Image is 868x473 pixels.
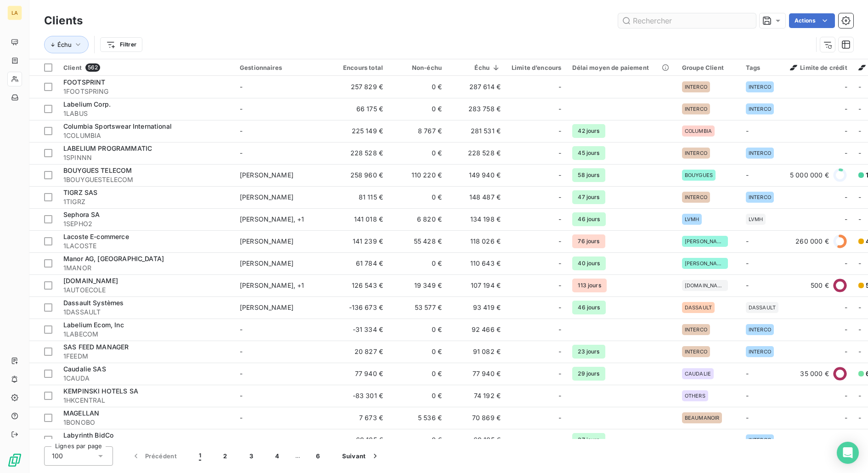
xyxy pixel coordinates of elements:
[558,413,561,422] span: -
[749,106,771,112] span: INTERCO
[330,230,389,252] td: 141 239 €
[447,363,506,385] td: 77 940 €
[682,436,685,444] span: -
[685,239,725,244] span: [PERSON_NAME]
[330,363,389,385] td: 77 940 €
[447,76,506,98] td: 287 614 €
[447,385,506,407] td: 74 192 €
[330,98,389,120] td: 66 175 €
[558,391,561,400] span: -
[240,325,242,333] span: -
[572,124,605,138] span: 42 jours
[7,6,22,20] div: LA
[845,82,847,91] span: -
[240,370,242,377] span: -
[453,64,501,71] div: Échu
[837,442,859,464] div: Open Intercom Messenger
[845,148,847,158] span: -
[63,277,118,285] span: [DOMAIN_NAME]
[240,348,242,355] span: -
[290,449,305,463] span: …
[63,233,129,240] span: Lacoste E-commerce
[264,446,290,466] button: 4
[749,194,771,200] span: INTERCO
[447,164,506,186] td: 149 940 €
[330,142,389,164] td: 228 528 €
[845,325,847,334] span: -
[572,301,605,314] span: 46 jours
[572,433,605,447] span: 37 jours
[685,371,711,376] span: CAUDALIE
[212,446,238,466] button: 2
[63,396,229,405] span: 1HKCENTRAL
[845,413,847,422] span: -
[447,319,506,341] td: 92 466 €
[331,446,391,466] button: Suivant
[389,120,447,142] td: 8 767 €
[618,13,756,28] input: Rechercher
[572,212,605,226] span: 46 jours
[685,305,712,310] span: DASSAULT
[63,188,97,196] span: TIGRZ SAS
[63,365,106,373] span: Caudalie SAS
[685,349,707,354] span: INTERCO
[845,259,847,268] span: -
[330,164,389,186] td: 258 960 €
[330,319,389,341] td: -31 334 €
[389,319,447,341] td: 0 €
[685,84,707,90] span: INTERCO
[858,127,861,135] span: -
[85,63,100,72] span: 562
[845,391,847,400] span: -
[120,446,188,466] button: Précédent
[240,414,242,422] span: -
[685,172,713,178] span: BOUYGUES
[447,296,506,319] td: 93 419 €
[63,109,229,118] span: 1LABUS
[558,281,561,290] span: -
[572,256,605,270] span: 40 jours
[572,64,671,71] div: Délai moyen de paiement
[749,217,763,222] span: LVMH
[52,451,63,461] span: 100
[858,149,861,157] span: -
[749,84,771,90] span: INTERCO
[389,76,447,98] td: 0 €
[845,126,847,136] span: -
[389,230,447,252] td: 55 428 €
[330,252,389,274] td: 61 784 €
[389,208,447,230] td: 6 820 €
[746,414,749,422] span: -
[845,193,847,202] span: -
[63,352,229,361] span: 1FEEDM
[330,186,389,208] td: 81 115 €
[330,407,389,429] td: 7 673 €
[572,190,605,204] span: 47 jours
[845,215,847,224] span: -
[800,369,829,378] span: 35 000 €
[63,431,113,439] span: Labyrinth BidCo
[63,321,124,329] span: Labelium Ecom, Inc
[682,64,735,71] div: Groupe Client
[238,446,264,466] button: 3
[558,193,561,202] span: -
[447,274,506,296] td: 107 194 €
[858,325,861,333] span: -
[100,37,142,52] button: Filtrer
[845,104,847,114] span: -
[63,64,82,71] span: Client
[749,327,771,332] span: INTERCO
[57,41,72,48] span: Échu
[63,78,106,86] span: FOOTSPRINT
[63,166,132,174] span: BOUYGUES TELECOM
[811,281,829,290] span: 500 €
[63,122,172,130] span: Columbia Sportswear International
[389,164,447,186] td: 110 220 €
[790,64,847,71] span: Limite de crédit
[746,259,749,267] span: -
[447,252,506,274] td: 110 643 €
[389,296,447,319] td: 53 577 €
[389,363,447,385] td: 0 €
[63,387,138,395] span: KEMPINSKI HOTELS SA
[240,303,293,311] span: [PERSON_NAME]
